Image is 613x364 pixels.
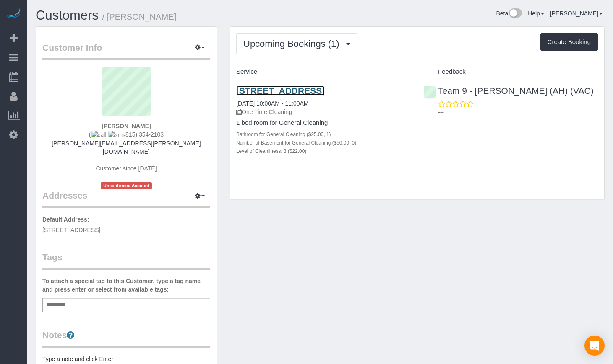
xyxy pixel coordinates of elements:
a: Help [528,10,544,17]
a: Customers [36,8,99,23]
a: [DATE] 10:00AM - 11:00AM [236,100,308,107]
legend: Customer Info [42,41,210,60]
legend: Notes [42,329,210,348]
span: ( 815) 354-2103 [89,131,164,138]
img: Automaid Logo [5,8,22,20]
span: [STREET_ADDRESS] [42,227,100,233]
div: Open Intercom Messenger [584,336,605,356]
p: One Time Cleaning [236,108,411,116]
a: [PERSON_NAME][EMAIL_ADDRESS][PERSON_NAME][DOMAIN_NAME] [52,140,201,155]
small: Bathroom for General Cleaning ($25.00, 1) [236,132,331,137]
legend: Tags [42,251,210,270]
a: [PERSON_NAME] [550,10,603,17]
small: Level of Cleanliness: 3 ($22.00) [236,148,306,154]
pre: Type a note and click Enter [42,355,210,363]
img: call [91,131,107,139]
small: Number of Basement for General Cleaning ($50.00, 0) [236,140,356,146]
label: To attach a special tag to this Customer, type a tag name and press enter or select from availabl... [42,277,210,294]
img: New interface [508,8,522,19]
img: sms [108,131,125,139]
label: Default Address: [42,215,89,224]
strong: [PERSON_NAME] [102,123,151,129]
a: Team 9 - [PERSON_NAME] (AH) (VAC) [423,86,594,96]
h4: 1 bed room for General Cleaning [236,119,411,126]
p: --- [438,108,598,116]
span: Unconfirmed Account [101,182,152,189]
a: Beta [496,10,522,17]
button: Upcoming Bookings (1) [236,33,357,54]
h4: Service [236,68,411,75]
span: Customer since [DATE] [96,165,157,172]
a: [STREET_ADDRESS] [236,86,325,96]
small: / [PERSON_NAME] [102,12,177,21]
button: Create Booking [540,33,598,51]
h4: Feedback [423,68,598,75]
span: Upcoming Bookings (1) [243,39,344,49]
